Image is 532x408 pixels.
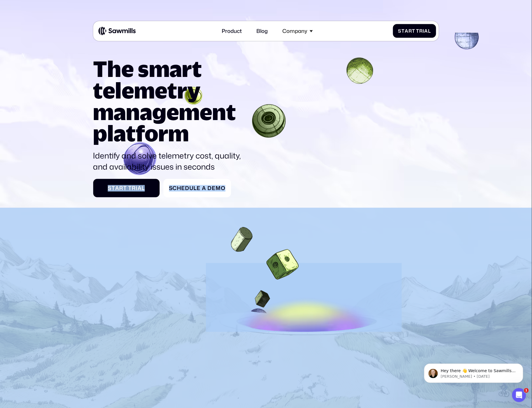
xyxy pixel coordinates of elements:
span: 1 [524,388,529,393]
a: Product [218,24,246,38]
span: i [136,185,138,191]
span: r [119,185,123,191]
span: r [420,28,423,34]
h1: The smart telemetry management platform [93,58,248,144]
span: r [132,185,136,191]
span: S [169,185,173,191]
span: a [115,185,119,191]
iframe: Intercom notifications message [415,351,532,392]
span: o [221,185,226,191]
span: a [405,28,408,34]
span: m [216,185,221,191]
a: Blog [253,24,272,38]
span: e [182,185,185,191]
span: t [412,28,415,34]
span: r [408,28,412,34]
a: StartTrial [393,24,436,38]
a: StartTrial [93,179,160,197]
span: e [197,185,201,191]
span: t [112,185,115,191]
div: Company [279,24,317,38]
span: l [428,28,431,34]
span: D [207,185,212,191]
iframe: Intercom live chat [512,388,526,402]
span: S [398,28,402,34]
span: h [177,185,182,191]
span: t [123,185,127,191]
span: T [128,185,132,191]
span: d [185,185,190,191]
span: u [190,185,194,191]
span: T [416,28,420,34]
p: Identify and solve telemetry cost, quality, and availability issues in seconds [93,150,248,173]
span: e [212,185,216,191]
span: a [138,185,142,191]
div: Company [283,28,308,34]
span: S [108,185,112,191]
span: l [194,185,197,191]
span: a [202,185,206,191]
span: i [423,28,424,34]
a: ScheduleaDemo [163,179,231,197]
span: t [402,28,405,34]
span: a [424,28,428,34]
span: c [173,185,177,191]
span: l [142,185,145,191]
